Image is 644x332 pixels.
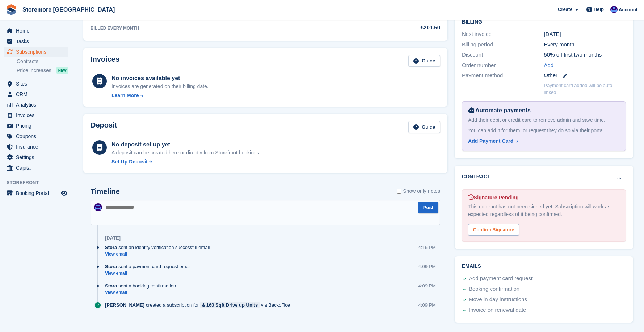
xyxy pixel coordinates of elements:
[7,179,72,186] span: Storefront
[16,131,59,141] span: Coupons
[91,187,120,196] h2: Timeline
[418,244,436,251] div: 4:16 PM
[462,51,544,59] div: Discount
[105,302,144,308] span: [PERSON_NAME]
[91,121,117,133] h2: Deposit
[462,173,491,180] h2: Contract
[6,4,17,15] img: stora-icon-8386f47178a22dfd0bd8f6a31ec36ba5ce8667c1dd55bd0f319d3a0aa187defe.svg
[375,24,440,32] div: £201.50
[111,158,148,166] div: Set Up Deposit
[91,55,119,67] h2: Invoices
[4,163,68,173] a: menu
[105,263,194,270] div: sent a payment card request email
[462,30,544,38] div: Next invoice
[105,263,117,270] span: Stora
[468,194,620,202] div: Signature Pending
[16,188,59,198] span: Booking Portal
[56,67,68,74] div: NEW
[462,71,544,80] div: Payment method
[4,121,68,131] a: menu
[4,131,68,141] a: menu
[111,149,261,157] p: A deposit can be created here or directly from Storefront bookings.
[408,55,440,67] a: Guide
[206,302,258,308] div: 160 Sqft Drive up Units
[16,163,59,173] span: Capital
[4,89,68,99] a: menu
[4,79,68,89] a: menu
[468,203,620,218] div: This contract has not been signed yet. Subscription will work as expected regardless of it being ...
[105,244,117,251] span: Stora
[17,66,68,74] a: Price increases NEW
[20,4,118,16] a: Storemore [GEOGRAPHIC_DATA]
[4,36,68,46] a: menu
[60,189,68,198] a: Preview store
[200,302,260,308] a: 160 Sqft Drive up Units
[418,202,438,213] button: Post
[17,58,68,65] a: Contracts
[462,18,626,25] h2: Billing
[4,26,68,36] a: menu
[4,188,68,198] a: menu
[105,282,180,289] div: sent a booking confirmation
[17,67,51,74] span: Price increases
[111,74,209,83] div: No invoices available yet
[408,121,440,133] a: Guide
[469,274,533,283] div: Add payment card request
[468,222,519,228] a: Confirm Signature
[462,263,626,269] h2: Emails
[105,282,117,289] span: Stora
[544,61,554,70] a: Add
[544,82,626,96] p: Payment card added will be auto-linked
[16,79,59,89] span: Sites
[105,290,180,296] a: View email
[91,25,375,32] div: BILLED EVERY MONTH
[16,47,59,57] span: Subscriptions
[468,137,617,145] a: Add Payment Card
[16,100,59,110] span: Analytics
[544,51,626,59] div: 50% off first two months
[468,137,513,145] div: Add Payment Card
[16,142,59,152] span: Insurance
[111,158,261,166] a: Set Up Deposit
[105,302,294,308] div: created a subscription for via Backoffice
[4,100,68,110] a: menu
[468,224,519,236] div: Confirm Signature
[468,116,620,124] div: Add their debit or credit card to remove admin and save time.
[462,41,544,49] div: Billing period
[16,152,59,162] span: Settings
[594,6,604,13] span: Help
[418,282,436,289] div: 4:09 PM
[16,26,59,36] span: Home
[469,295,527,304] div: Move in day instructions
[111,92,139,99] div: Learn More
[418,302,436,308] div: 4:09 PM
[105,270,194,277] a: View email
[544,30,626,38] div: [DATE]
[462,61,544,70] div: Order number
[94,203,102,211] img: Angela
[397,187,401,195] input: Show only notes
[418,263,436,270] div: 4:09 PM
[4,110,68,120] a: menu
[111,92,209,99] a: Learn More
[4,47,68,57] a: menu
[4,142,68,152] a: menu
[544,71,626,80] div: Other
[16,121,59,131] span: Pricing
[397,187,440,195] label: Show only notes
[105,251,213,257] a: View email
[468,127,620,134] div: You can add it for them, or request they do so via their portal.
[468,106,620,115] div: Automate payments
[105,244,213,251] div: sent an identity verification successful email
[111,83,209,90] div: Invoices are generated on their billing date.
[558,6,572,13] span: Create
[16,36,59,46] span: Tasks
[16,110,59,120] span: Invoices
[544,41,626,49] div: Every month
[4,152,68,162] a: menu
[16,89,59,99] span: CRM
[469,285,519,294] div: Booking confirmation
[105,235,121,241] div: [DATE]
[619,6,637,13] span: Account
[610,6,618,13] img: Angela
